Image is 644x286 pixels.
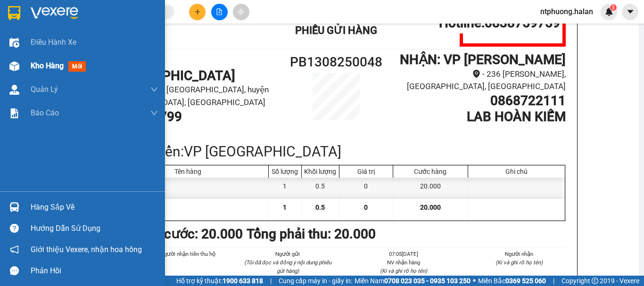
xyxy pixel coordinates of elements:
[150,109,158,117] span: down
[125,250,219,258] li: Thông tin NH người nhận tiền thu hộ
[107,124,279,140] h1: BS VỸ
[12,12,83,59] img: logo.jpg
[238,8,244,15] span: aim
[244,259,331,274] i: (Tôi đã đọc và đồng ý nội dung phiếu gửi hàng)
[505,277,546,285] strong: 0369 525 060
[471,168,562,175] div: Ghi chú
[302,178,339,199] div: 0.5
[315,204,325,211] span: 0.5
[355,276,471,286] span: Miền Nam
[189,4,206,20] button: plus
[9,61,19,71] img: warehouse-icon
[107,83,279,108] li: - Tổ 1, thị trấn [GEOGRAPHIC_DATA], huyện [GEOGRAPHIC_DATA], [GEOGRAPHIC_DATA]
[495,259,543,266] i: (Kí và ghi rõ họ tên)
[394,68,566,93] li: - 236 [PERSON_NAME], [GEOGRAPHIC_DATA], [GEOGRAPHIC_DATA]
[31,83,58,95] span: Quản Lý
[31,264,158,278] div: Phản hồi
[283,204,287,211] span: 1
[31,36,76,48] span: Điều hành xe
[611,4,615,11] span: 3
[233,4,249,20] button: aim
[10,245,19,254] span: notification
[107,109,279,125] h1: 0963530799
[304,168,337,175] div: Khối lượng
[176,276,263,286] span: Hỗ trợ kỹ thuật:
[107,140,566,163] div: Kho chuyển: VP [GEOGRAPHIC_DATA]
[12,64,140,96] b: GỬI : VP [GEOGRAPHIC_DATA]
[8,6,20,20] img: logo-vxr
[279,52,394,73] h1: PB1308250048
[110,168,266,175] div: Tên hàng
[394,93,566,109] h1: 0868722111
[400,52,566,67] b: NHẬN : VP [PERSON_NAME]
[247,226,376,242] b: Tổng phải thu: 20.000
[107,178,269,199] div: Hộp r
[88,23,394,35] li: 271 - [PERSON_NAME] - [GEOGRAPHIC_DATA] - [GEOGRAPHIC_DATA]
[31,200,158,214] div: Hàng sắp về
[393,178,468,199] div: 20.000
[394,109,566,125] h1: LAB HOÀN KIẾM
[211,4,228,20] button: file-add
[31,107,59,119] span: Báo cáo
[9,38,19,48] img: warehouse-icon
[342,168,390,175] div: Giá trị
[380,268,427,274] i: (Kí và ghi rõ họ tên)
[269,178,302,199] div: 1
[610,4,617,11] sup: 3
[270,276,272,286] span: |
[357,258,450,267] li: NV nhận hàng
[9,202,19,212] img: warehouse-icon
[478,276,546,286] span: Miền Bắc
[107,52,235,83] b: GỬI : VP [GEOGRAPHIC_DATA]
[605,8,613,16] img: icon-new-feature
[626,8,635,16] span: caret-down
[472,70,480,78] span: environment
[357,250,450,258] li: 07:05[DATE]
[592,278,598,284] span: copyright
[396,168,465,175] div: Cước hàng
[420,204,441,211] span: 20.000
[150,86,158,93] span: down
[68,61,86,72] span: mới
[271,168,299,175] div: Số lượng
[473,279,476,283] span: ⚪️
[339,178,393,199] div: 0
[107,226,243,242] b: Chưa thu cước : 20.000
[9,85,19,95] img: warehouse-icon
[223,277,263,285] strong: 1900 633 818
[10,266,19,275] span: message
[622,4,638,20] button: caret-down
[216,8,223,15] span: file-add
[473,250,566,258] li: Người nhận
[364,204,368,211] span: 0
[279,276,352,286] span: Cung cấp máy in - giấy in:
[295,25,377,36] b: Phiếu Gửi Hàng
[384,277,471,285] strong: 0708 023 035 - 0935 103 250
[31,244,142,255] span: Giới thiệu Vexere, nhận hoa hồng
[31,221,158,236] div: Hướng dẫn sử dụng
[194,8,201,15] span: plus
[31,61,64,70] span: Kho hàng
[553,276,554,286] span: |
[10,224,19,233] span: question-circle
[241,250,335,258] li: Người gửi
[533,6,601,17] span: ntphuong.halan
[9,108,19,118] img: solution-icon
